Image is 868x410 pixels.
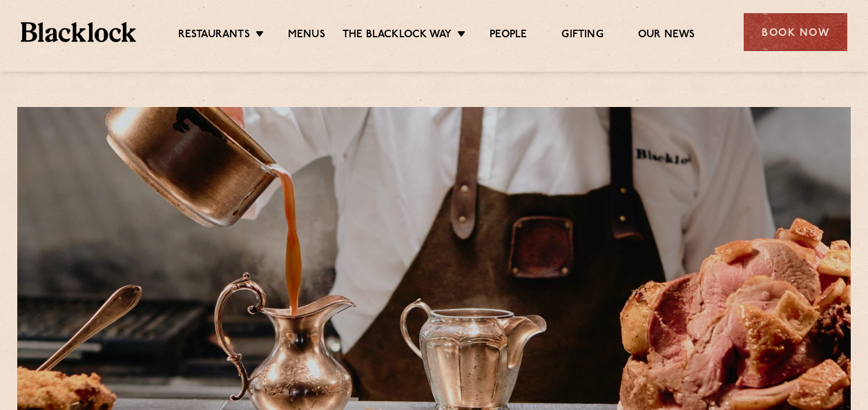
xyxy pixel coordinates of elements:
a: Gifting [561,28,603,43]
a: The Blacklock Way [343,28,452,43]
img: BL_Textured_Logo-footer-cropped.svg [21,22,136,41]
div: Book Now [744,13,847,51]
a: Restaurants [178,28,250,43]
a: Our News [638,28,695,43]
a: Menus [288,28,325,43]
a: People [490,28,527,43]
